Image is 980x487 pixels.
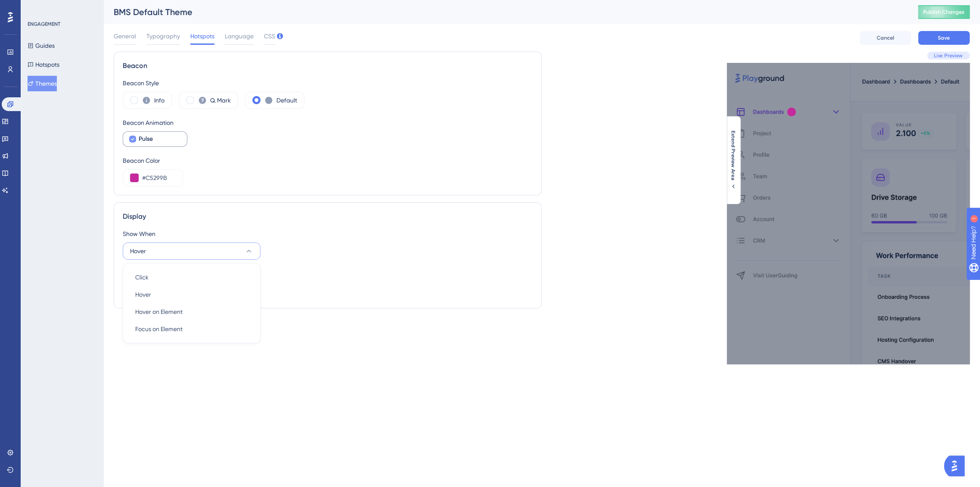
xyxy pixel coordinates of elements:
span: Focus on Element [135,324,183,334]
div: Beacon Color [123,155,533,166]
div: 1 [60,4,62,11]
button: Hover on Element [128,303,255,320]
div: Display [123,211,533,222]
span: General [114,31,136,41]
span: Hover [135,289,151,300]
label: Info [154,95,164,105]
label: Q. Mark [210,95,231,105]
span: Language [225,31,254,41]
span: Hotspots [190,31,214,41]
span: Pulse [139,134,153,144]
div: Beacon [123,61,533,71]
button: Focus on Element [128,320,255,338]
button: Hover [128,286,255,303]
span: CSS [264,31,275,41]
div: Show When [123,229,533,239]
span: Live Preview [934,52,963,59]
div: ENGAGEMENT [28,21,60,28]
button: Hover [123,242,261,260]
button: Click [128,269,255,286]
span: Click [135,272,149,282]
div: BMS Default Theme [114,6,896,18]
div: Hide When [123,268,533,279]
span: Need Help? [20,2,54,12]
div: Beacon Style [123,78,533,88]
button: Hotspots [28,57,59,72]
span: Extend Preview Area [730,130,737,180]
span: Typography [146,31,180,41]
span: Hover on Element [135,307,183,317]
span: Save [938,34,950,41]
button: Themes [28,76,57,91]
button: Extend Preview Area [726,130,740,190]
div: Beacon Animation [123,118,533,128]
label: Default [276,95,297,105]
button: Guides [28,38,55,53]
span: Cancel [877,34,894,41]
span: Hover [130,246,146,256]
button: Publish Changes [918,5,970,19]
button: Cancel [859,31,911,45]
iframe: UserGuiding AI Assistant Launcher [944,453,970,479]
span: Publish Changes [923,9,964,16]
button: Save [918,31,970,45]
